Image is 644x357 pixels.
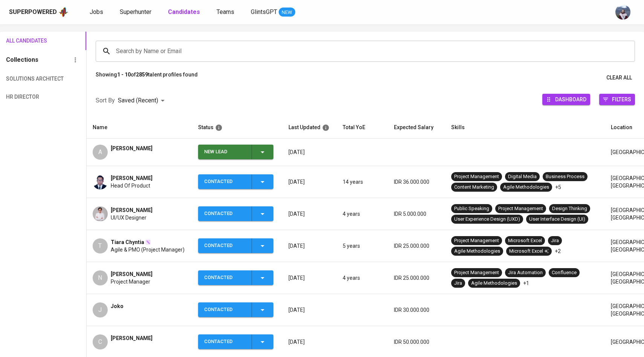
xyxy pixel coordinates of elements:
[529,216,585,223] div: User Interface Design (UI)
[204,206,246,221] div: Contacted
[192,117,282,139] th: Status
[6,74,47,84] span: Solutions Architect
[337,117,388,139] th: Total YoE
[204,174,246,189] div: Contacted
[394,306,439,314] p: IDR 30.000.000
[394,242,439,250] p: IDR 25.000.000
[120,8,153,17] a: Superhunter
[111,246,185,253] span: Agile & PMO (Project Manager)
[508,173,537,180] div: Digital Media
[509,248,549,255] div: Microsoft Excel
[288,242,331,250] p: [DATE]
[58,6,69,18] img: app logo
[87,117,192,139] th: Name
[118,96,158,105] p: Saved (Recent)
[471,280,517,287] div: Agile Methodologies
[551,237,559,244] div: Jira
[198,206,273,221] button: Contacted
[603,71,635,85] button: Clear All
[606,73,632,82] span: Clear All
[111,270,153,278] span: [PERSON_NAME]
[503,184,549,191] div: Agile Methodologies
[111,278,150,285] span: Project Manager
[93,302,108,317] div: J
[111,174,153,182] span: [PERSON_NAME]
[204,270,246,285] div: Contacted
[120,8,151,15] span: Superhunter
[555,183,561,191] p: +5
[343,178,382,186] p: 14 years
[6,92,47,102] span: HR Director
[168,8,200,15] b: Candidates
[279,9,295,16] span: NEW
[111,334,153,342] span: [PERSON_NAME]
[217,8,236,17] a: Teams
[93,174,108,189] img: 10a725f0f10ce262e3659ef7c0de8965.jpg
[111,214,147,221] span: UI/UX Designer
[394,338,439,346] p: IDR 50.000.000
[454,216,520,223] div: User Experience Design (UXD)
[204,238,246,253] div: Contacted
[288,148,331,156] p: [DATE]
[454,280,462,287] div: Jira
[445,117,605,139] th: Skills
[6,55,38,65] h6: Collections
[204,302,246,317] div: Contacted
[111,206,153,214] span: [PERSON_NAME]
[508,269,543,276] div: Jira Automation
[145,239,151,245] img: magic_wand.svg
[454,248,500,255] div: Agile Methodologies
[555,247,561,255] p: +2
[454,269,499,276] div: Project Management
[282,117,337,139] th: Last Updated
[198,270,273,285] button: Contacted
[168,8,201,17] a: Candidates
[552,269,577,276] div: Confluence
[217,8,234,15] span: Teams
[394,178,439,186] p: IDR 36.000.000
[117,72,131,78] b: 1 - 10
[454,237,499,244] div: Project Management
[454,184,494,191] div: Content Marketing
[204,145,246,159] div: New Lead
[6,36,47,46] span: All Candidates
[394,274,439,282] p: IDR 25.000.000
[9,8,57,17] div: Superpowered
[343,210,382,218] p: 4 years
[198,145,273,159] button: New Lead
[343,274,382,282] p: 4 years
[394,210,439,218] p: IDR 5.000.000
[204,334,246,349] div: Contacted
[90,8,103,15] span: Jobs
[198,174,273,189] button: Contacted
[90,8,105,17] a: Jobs
[288,338,331,346] p: [DATE]
[93,270,108,285] div: N
[552,205,587,212] div: Design Thinking
[288,306,331,314] p: [DATE]
[96,96,115,105] p: Sort By
[288,178,331,186] p: [DATE]
[546,173,584,180] div: Business Process
[288,274,331,282] p: [DATE]
[508,237,542,244] div: Microsoft Excel
[118,94,167,108] div: Saved (Recent)
[599,94,635,105] button: Filters
[612,94,631,104] span: Filters
[198,238,273,253] button: Contacted
[498,205,543,212] div: Project Management
[198,302,273,317] button: Contacted
[343,242,382,250] p: 5 years
[288,210,331,218] p: [DATE]
[93,145,108,160] div: A
[251,8,295,17] a: GlintsGPT NEW
[96,71,198,85] p: Showing of talent profiles found
[93,238,108,253] div: T
[198,334,273,349] button: Contacted
[111,145,153,152] span: [PERSON_NAME]
[615,5,630,20] img: christine.raharja@glints.com
[111,238,144,246] span: Tiara Chyntia
[454,205,489,212] div: Public Speaking
[111,182,150,189] span: Head Of Product
[523,279,529,287] p: +1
